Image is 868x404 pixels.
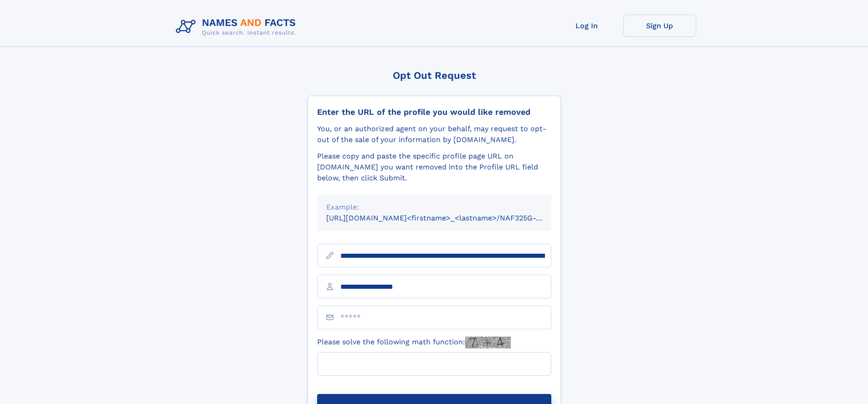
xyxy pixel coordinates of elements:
[317,151,551,184] div: Please copy and paste the specific profile page URL on [DOMAIN_NAME] you want removed into the Pr...
[317,337,511,348] label: Please solve the following math function:
[317,123,551,145] div: You, or an authorized agent on your behalf, may request to opt-out of the sale of your informatio...
[550,15,623,37] a: Log In
[623,15,696,37] a: Sign Up
[308,70,561,81] div: Opt Out Request
[326,202,542,213] div: Example:
[317,107,551,117] div: Enter the URL of the profile you would like removed
[326,214,569,222] small: [URL][DOMAIN_NAME]<firstname>_<lastname>/NAF325G-xxxxxxxx
[172,15,303,39] img: Logo Names and Facts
